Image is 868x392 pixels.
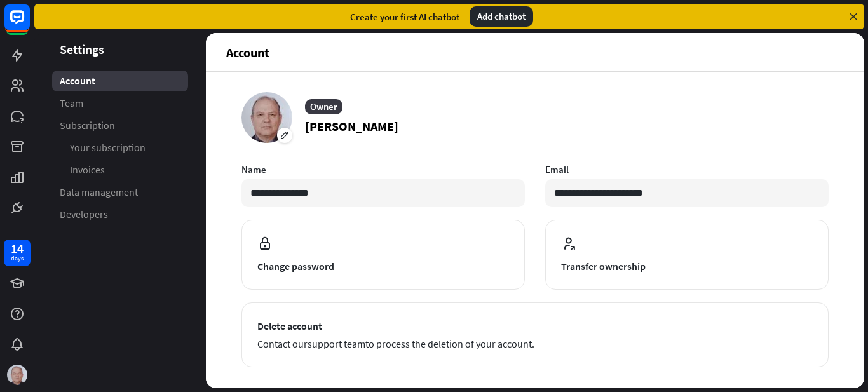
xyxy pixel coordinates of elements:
[70,163,105,177] span: Invoices
[60,186,138,199] span: Data management
[52,182,188,203] a: Data management
[545,163,829,175] label: Email
[257,259,509,274] span: Change password
[52,204,188,225] a: Developers
[4,240,31,266] a: 14 days
[561,259,813,274] span: Transfer ownership
[308,337,365,350] a: support team
[52,137,188,158] a: Your subscription
[60,97,83,110] span: Team
[545,220,829,290] button: Transfer ownership
[257,318,813,334] span: Delete account
[60,74,95,88] span: Account
[257,336,813,351] span: Contact our to process the deletion of your account.
[52,115,188,136] a: Subscription
[52,159,188,180] a: Invoices
[11,243,24,254] div: 14
[241,302,829,367] button: Delete account Contact oursupport teamto process the deletion of your account.
[305,117,398,136] p: [PERSON_NAME]
[350,11,459,23] div: Create your first AI chatbot
[470,6,533,27] div: Add chatbot
[241,163,525,175] label: Name
[52,93,188,114] a: Team
[11,254,24,263] div: days
[241,220,525,290] button: Change password
[60,119,115,132] span: Subscription
[206,33,864,71] header: Account
[305,99,342,114] div: Owner
[60,208,108,221] span: Developers
[70,141,146,154] span: Your subscription
[10,5,48,43] button: Open LiveChat chat widget
[34,41,206,58] header: Settings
